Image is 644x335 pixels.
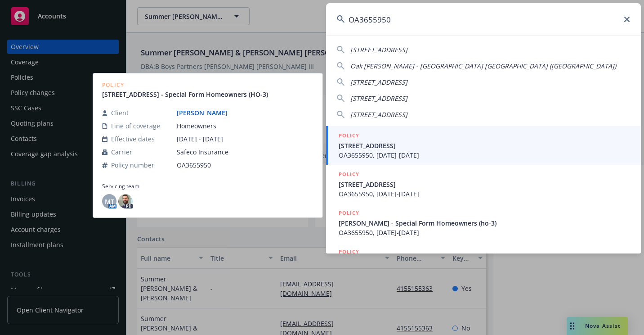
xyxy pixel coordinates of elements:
[350,45,407,54] span: [STREET_ADDRESS]
[339,247,359,256] h5: POLICY
[339,141,630,150] span: [STREET_ADDRESS]
[339,218,630,228] span: [PERSON_NAME] - Special Form Homeowners (ho-3)
[326,204,641,242] a: POLICY[PERSON_NAME] - Special Form Homeowners (ho-3)OA3655950, [DATE]-[DATE]
[350,78,407,86] span: [STREET_ADDRESS]
[339,131,359,140] h5: POLICY
[339,228,630,237] span: OA3655950, [DATE]-[DATE]
[339,170,359,179] h5: POLICY
[339,208,359,217] h5: POLICY
[350,94,407,103] span: [STREET_ADDRESS]
[326,3,641,36] input: Search...
[339,150,630,160] span: OA3655950, [DATE]-[DATE]
[339,180,630,189] span: [STREET_ADDRESS]
[326,242,641,281] a: POLICY
[350,110,407,119] span: [STREET_ADDRESS]
[339,189,630,199] span: OA3655950, [DATE]-[DATE]
[350,62,616,70] span: Oak [PERSON_NAME] - [GEOGRAPHIC_DATA] [GEOGRAPHIC_DATA] ([GEOGRAPHIC_DATA])
[326,165,641,204] a: POLICY[STREET_ADDRESS]OA3655950, [DATE]-[DATE]
[326,126,641,165] a: POLICY[STREET_ADDRESS]OA3655950, [DATE]-[DATE]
